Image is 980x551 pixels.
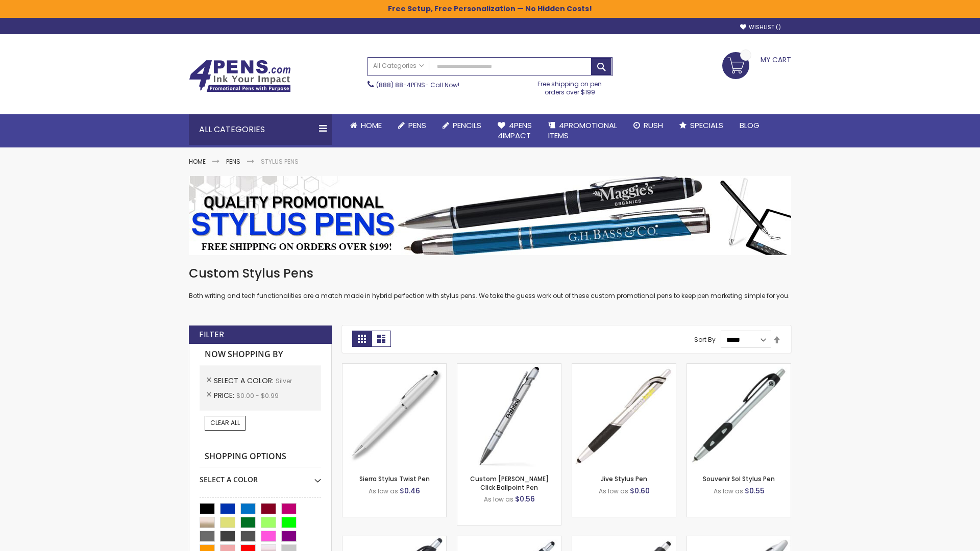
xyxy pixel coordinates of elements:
[189,114,332,145] div: All Categories
[690,120,723,131] span: Specials
[572,363,676,372] a: Jive Stylus Pen-Silver
[515,494,535,504] span: $0.56
[226,157,240,166] a: Pens
[540,114,625,147] a: 4PROMOTIONALITEMS
[457,363,561,372] a: Custom Alex II Click Ballpoint Pen-Silver
[236,391,279,400] span: $0.00 - $0.99
[342,536,446,544] a: React Stylus Grip Pen-Silver
[352,331,372,347] strong: Grid
[625,114,671,137] a: Rush
[369,487,398,495] span: As low as
[376,81,425,89] a: (888) 88-4PENS
[342,114,390,137] a: Home
[457,364,561,467] img: Custom Alex II Click Ballpoint Pen-Silver
[484,495,513,504] span: As low as
[368,58,429,74] a: All Categories
[276,377,292,385] span: Silver
[342,364,446,467] img: Stypen-35-Silver
[200,446,321,468] strong: Shopping Options
[745,486,765,496] span: $0.55
[189,265,791,282] h1: Custom Stylus Pens
[434,114,489,137] a: Pencils
[189,157,206,166] a: Home
[687,364,791,467] img: Souvenir Sol Stylus Pen-Silver
[214,375,276,386] span: Select A Color
[714,487,743,495] span: As low as
[601,474,647,483] a: Jive Stylus Pen
[199,329,224,340] strong: Filter
[373,62,424,70] span: All Categories
[599,487,628,495] span: As low as
[376,81,459,89] span: - Call Now!
[189,176,791,255] img: Stylus Pens
[408,120,426,131] span: Pens
[740,23,781,31] a: Wishlist
[453,120,481,131] span: Pencils
[630,486,650,496] span: $0.60
[470,474,549,491] a: Custom [PERSON_NAME] Click Ballpoint Pen
[671,114,731,137] a: Specials
[703,474,775,483] a: Souvenir Sol Stylus Pen
[572,364,676,467] img: Jive Stylus Pen-Silver
[214,390,236,400] span: Price
[694,335,716,344] label: Sort By
[390,114,434,137] a: Pens
[200,344,321,365] strong: Now Shopping by
[740,120,759,131] span: Blog
[687,363,791,372] a: Souvenir Sol Stylus Pen-Silver
[572,536,676,544] a: Souvenir® Emblem Stylus Pen-Silver
[644,120,663,131] span: Rush
[361,120,382,131] span: Home
[342,363,446,372] a: Stypen-35-Silver
[359,474,430,483] a: Sierra Stylus Twist Pen
[457,536,561,544] a: Epiphany Stylus Pens-Silver
[527,76,613,96] div: Free shipping on pen orders over $199
[400,486,420,496] span: $0.46
[498,120,532,141] span: 4Pens 4impact
[731,114,768,137] a: Blog
[189,60,291,92] img: 4Pens Custom Pens and Promotional Products
[548,120,617,141] span: 4PROMOTIONAL ITEMS
[687,536,791,544] a: Twist Highlighter-Pen Stylus Combo-Silver
[200,467,321,485] div: Select A Color
[261,157,299,166] strong: Stylus Pens
[210,418,240,427] span: Clear All
[205,416,246,430] a: Clear All
[489,114,540,147] a: 4Pens4impact
[189,265,791,300] div: Both writing and tech functionalities are a match made in hybrid perfection with stylus pens. We ...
